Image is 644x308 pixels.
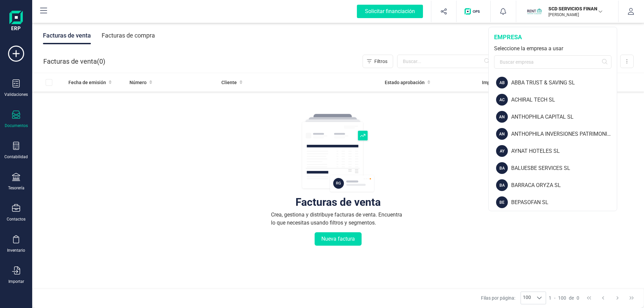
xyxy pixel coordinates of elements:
span: Estado aprobación [385,79,425,86]
div: BALUESBE SERVICES SL [511,164,617,172]
span: 1 [549,295,551,301]
button: Previous Page [597,292,609,304]
div: Contabilidad [4,154,28,160]
div: Inventario [7,248,25,253]
button: SCSCD SERVICIOS FINANCIEROS SL[PERSON_NAME] [524,1,610,22]
div: BE [496,196,508,208]
button: Filtros [363,55,393,68]
div: AB [496,77,508,88]
img: Logo de OPS [465,8,482,15]
div: BARRACA ORYZA SL [511,181,617,189]
div: Solicitar financiación [357,5,423,18]
span: 100 [558,295,566,301]
div: Importar [8,279,24,284]
div: empresa [494,33,611,42]
span: Filtros [374,58,387,65]
div: AY [496,145,508,157]
div: AYNAT HOTELES SL [511,147,617,155]
div: AC [496,94,508,106]
img: img-empty-table.svg [301,113,375,193]
span: Importe [482,79,499,86]
span: Cliente [221,79,237,86]
div: BEPASOFAN SL [511,198,617,206]
div: Facturas de venta ( ) [43,55,105,68]
div: AN [496,111,508,123]
div: - [549,295,579,301]
button: Solicitar financiación [349,1,431,22]
button: Logo de OPS [461,1,486,22]
p: SCD SERVICIOS FINANCIEROS SL [548,5,602,12]
div: Tesorería [8,185,24,191]
p: [PERSON_NAME] [548,12,602,17]
div: BA [496,162,508,174]
div: ABBA TRUST & SAVING SL [511,79,617,87]
button: Last Page [625,292,638,304]
span: 0 [577,295,579,301]
span: Fecha de emisión [68,79,106,86]
div: AN [496,128,508,140]
span: de [569,295,574,301]
span: 100 [521,292,533,304]
div: Validaciones [4,92,28,97]
button: Next Page [611,292,624,304]
span: 0 [99,57,103,66]
button: First Page [583,292,595,304]
img: SC [527,4,542,19]
div: Filas por página: [481,292,546,304]
div: BA [496,179,508,191]
div: Facturas de compra [102,27,155,44]
div: Contactos [7,217,25,222]
div: Facturas de venta [296,199,381,205]
img: Logo Finanedi [9,11,23,32]
div: Facturas de venta [43,27,91,44]
input: Buscar empresa [494,55,611,69]
div: Documentos [5,123,28,128]
button: Nueva factura [315,232,362,246]
span: Número [129,79,147,86]
input: Buscar... [397,55,494,68]
div: Crea, gestiona y distribuye facturas de venta. Encuentra lo que necesitas usando filtros y segmen... [271,211,405,227]
div: ANTHOPHILA CAPITAL SL [511,113,617,121]
div: ANTHOPHILA INVERSIONES PATRIMONIALES SL [511,130,617,138]
div: Seleccione la empresa a usar [494,45,611,53]
div: ACHIRAL TECH SL [511,96,617,104]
